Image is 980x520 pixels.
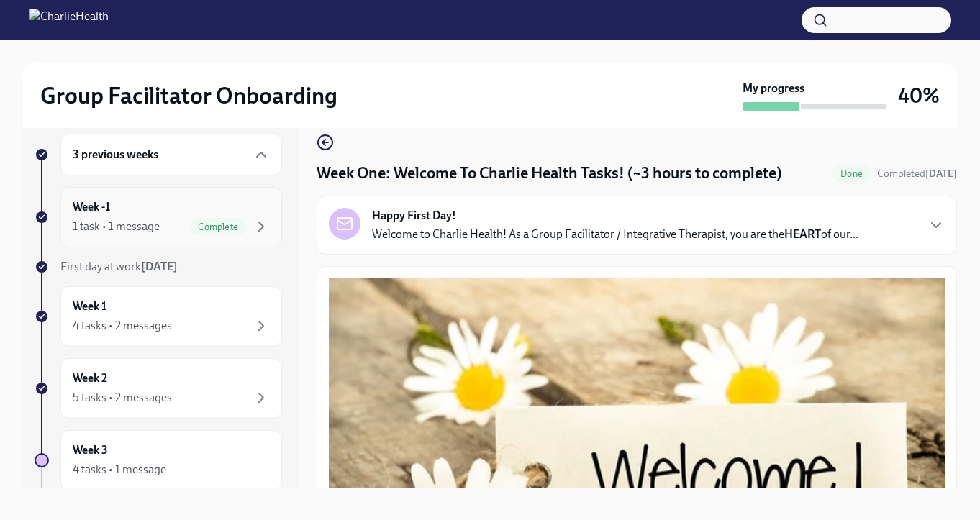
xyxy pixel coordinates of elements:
a: Week 34 tasks • 1 message [35,430,282,491]
h6: 3 previous weeks [73,147,158,163]
div: 1 task • 1 message [73,219,160,234]
div: 3 previous weeks [60,134,282,175]
a: Week -11 task • 1 messageComplete [35,187,282,247]
h6: Week 1 [73,298,106,314]
strong: Happy First Day! [372,208,456,224]
h3: 40% [898,83,940,109]
img: CharlieHealth [29,9,109,32]
span: First day at work [60,260,178,273]
a: Week 25 tasks • 2 messages [35,358,282,419]
strong: [DATE] [925,168,957,180]
strong: My progress [743,81,804,96]
h6: Week -1 [73,199,110,215]
h6: Week 2 [73,370,107,386]
div: 4 tasks • 1 message [73,462,166,478]
div: 4 tasks • 2 messages [73,318,172,334]
strong: [DATE] [141,260,178,273]
span: Done [832,168,871,179]
h6: Week 3 [73,442,108,458]
a: First day at work[DATE] [35,259,282,275]
span: Complete [189,222,247,232]
h4: Week One: Welcome To Charlie Health Tasks! (~3 hours to complete) [317,163,782,184]
span: October 14th, 2025 17:29 [877,167,957,181]
a: Week 14 tasks • 2 messages [35,286,282,347]
h2: Group Facilitator Onboarding [40,81,337,110]
span: Completed [877,168,957,180]
strong: HEART [784,227,821,241]
div: 5 tasks • 2 messages [73,390,172,406]
p: Welcome to Charlie Health! As a Group Facilitator / Integrative Therapist, you are the of our... [372,227,858,242]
